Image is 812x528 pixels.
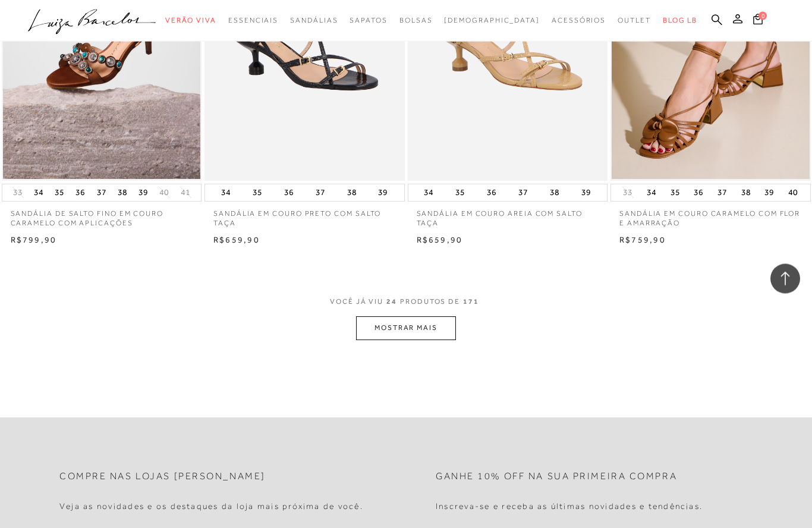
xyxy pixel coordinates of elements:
button: 33 [10,187,26,199]
span: 171 [463,298,479,306]
span: Essenciais [228,16,278,24]
button: 35 [452,185,468,202]
a: categoryNavScreenReaderText [290,10,338,32]
a: categoryNavScreenReaderText [552,10,606,32]
button: 39 [135,185,152,202]
span: VOCÊ JÁ VIU PRODUTOS DE [330,298,482,306]
button: 37 [714,185,731,202]
span: Outlet [618,16,651,24]
a: categoryNavScreenReaderText [228,10,278,32]
button: 37 [312,185,329,202]
button: 41 [177,187,194,199]
button: 38 [738,185,754,202]
button: 36 [281,185,297,202]
a: categoryNavScreenReaderText [399,10,433,32]
button: 36 [72,185,89,202]
span: R$759,90 [619,235,666,245]
button: 35 [667,185,684,202]
span: R$659,90 [417,235,463,245]
span: R$659,90 [213,235,260,245]
a: BLOG LB [663,10,697,32]
h2: Compre nas lojas [PERSON_NAME] [59,472,266,483]
h2: Ganhe 10% off na sua primeira compra [436,472,677,483]
span: 0 [759,12,767,20]
span: [DEMOGRAPHIC_DATA] [444,16,540,24]
button: 38 [546,185,563,202]
button: 34 [30,185,47,202]
button: 37 [93,185,110,202]
span: Verão Viva [165,16,216,24]
span: Sapatos [350,16,387,24]
button: 36 [483,185,500,202]
a: categoryNavScreenReaderText [165,10,216,32]
h4: Inscreva-se e receba as últimas novidades e tendências. [436,502,703,512]
a: SANDÁLIA EM COURO PRETO COM SALTO TAÇA [204,202,405,230]
span: BLOG LB [663,16,697,24]
button: 38 [344,185,360,202]
a: noSubCategoriesText [444,10,540,32]
button: 34 [420,185,437,202]
span: Sandálias [290,16,338,24]
a: categoryNavScreenReaderText [618,10,651,32]
button: 39 [578,185,594,202]
button: 40 [156,187,172,199]
a: SANDÁLIA EM COURO AREIA COM SALTO TAÇA [408,202,608,230]
button: MOSTRAR MAIS [356,317,456,340]
button: 38 [114,185,131,202]
button: 0 [750,13,766,29]
button: 33 [619,187,636,199]
button: 34 [218,185,234,202]
h4: Veja as novidades e os destaques da loja mais próxima de você. [59,502,363,512]
a: SANDÁLIA DE SALTO FINO EM COURO CARAMELO COM APLICAÇÕES [2,202,202,230]
a: categoryNavScreenReaderText [350,10,387,32]
a: SANDÁLIA EM COURO CARAMELO COM FLOR E AMARRAÇÃO [610,202,811,230]
button: 40 [785,185,801,202]
span: Acessórios [552,16,606,24]
span: Bolsas [399,16,433,24]
button: 36 [690,185,707,202]
span: 24 [386,298,397,306]
button: 37 [515,185,531,202]
button: 34 [643,185,660,202]
button: 35 [51,185,68,202]
button: 35 [249,185,266,202]
button: 39 [374,185,391,202]
span: R$799,90 [11,235,57,245]
button: 39 [761,185,778,202]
